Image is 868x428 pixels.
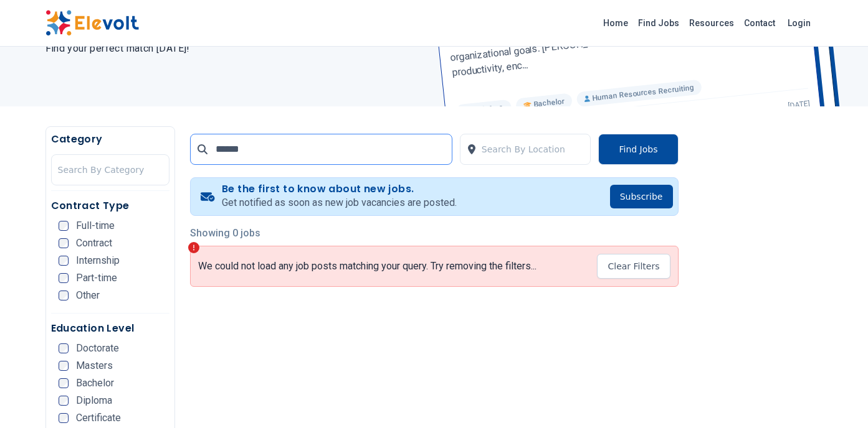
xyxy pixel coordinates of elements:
[684,13,739,33] a: Resources
[59,256,69,266] input: Internship
[739,13,780,33] a: Contact
[598,134,678,165] button: Find Jobs
[76,238,112,248] span: Contract
[76,361,113,371] span: Masters
[597,254,670,279] button: Clear Filters
[59,238,69,248] input: Contract
[59,378,69,388] input: Bachelor
[45,10,139,36] img: Elevolt
[190,226,679,241] p: Showing 0 jobs
[76,343,119,353] span: Doctorate
[59,396,69,406] input: Diploma
[780,11,818,35] a: Login
[59,291,69,300] input: Other
[59,273,69,283] input: Part-time
[76,413,121,423] span: Certificate
[610,185,673,208] button: Subscribe
[76,273,117,283] span: Part-time
[76,221,115,231] span: Full-time
[59,343,69,353] input: Doctorate
[59,221,69,231] input: Full-time
[59,413,69,423] input: Certificate
[222,183,457,195] h4: Be the first to know about new jobs.
[51,321,169,336] h5: Education Level
[76,396,112,406] span: Diploma
[59,361,69,371] input: Masters
[51,132,169,147] h5: Category
[76,291,100,300] span: Other
[598,13,633,33] a: Home
[633,13,684,33] a: Find Jobs
[222,195,457,210] p: Get notified as soon as new job vacancies are posted.
[76,378,114,388] span: Bachelor
[51,198,169,213] h5: Contract Type
[76,256,120,266] span: Internship
[806,368,868,428] iframe: Chat Widget
[198,260,537,272] p: We could not load any job posts matching your query. Try removing the filters...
